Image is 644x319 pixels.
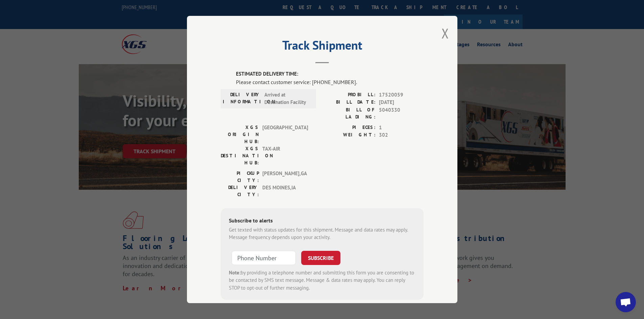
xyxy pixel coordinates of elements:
[221,170,259,184] label: PICKUP CITY:
[379,106,424,121] span: 5040330
[221,124,259,145] label: XGS ORIGIN HUB:
[223,91,261,106] label: DELIVERY INFORMATION:
[262,145,308,166] span: TAX-AIR
[229,226,415,241] div: Get texted with status updates for this shipment. Message and data rates may apply. Message frequ...
[229,269,415,292] div: by providing a telephone number and submitting this form you are consenting to be contacted by SM...
[322,91,376,99] label: PROBILL:
[229,216,415,226] div: Subscribe to alerts
[322,106,376,121] label: BILL OF LADING:
[232,251,296,265] input: Phone Number
[616,292,636,312] div: Open chat
[379,124,424,132] span: 1
[322,131,376,139] label: WEIGHT:
[229,269,241,276] strong: Note:
[442,24,449,42] button: Close modal
[379,99,424,106] span: [DATE]
[379,131,424,139] span: 302
[236,78,424,86] div: Please contact customer service: [PHONE_NUMBER].
[221,41,424,53] h2: Track Shipment
[221,145,259,166] label: XGS DESTINATION HUB:
[379,91,424,99] span: 17520059
[262,124,308,145] span: [GEOGRAPHIC_DATA]
[264,91,310,106] span: Arrived at Destination Facility
[301,251,340,265] button: SUBSCRIBE
[322,99,376,106] label: BILL DATE:
[221,184,259,198] label: DELIVERY CITY:
[262,170,308,184] span: [PERSON_NAME] , GA
[322,124,376,132] label: PIECES:
[236,70,424,78] label: ESTIMATED DELIVERY TIME:
[262,184,308,198] span: DES MOINES , IA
